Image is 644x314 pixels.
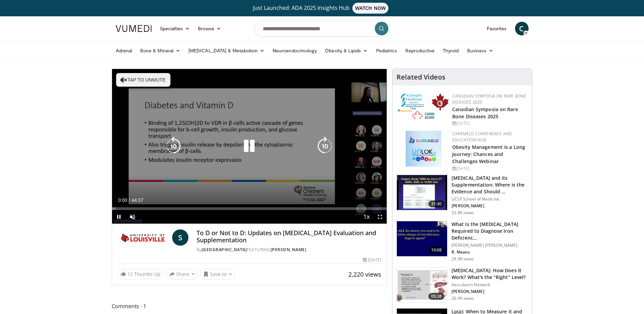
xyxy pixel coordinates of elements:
a: Browse [194,22,225,35]
span: 10:08 [428,247,445,254]
span: 2,220 views [348,270,381,278]
a: [MEDICAL_DATA] & Metabolism [184,44,269,57]
h3: [MEDICAL_DATA] and its Supplementation: Where is the Evidence and Should … [452,175,528,195]
a: Specialties [156,22,194,35]
button: Share [166,269,198,280]
h3: [MEDICAL_DATA]: How Does It Work? What's the “Right” Level? [452,267,528,281]
div: Progress Bar [112,207,387,210]
div: [DATE] [452,165,527,172]
span: Comments 1 [112,302,387,311]
a: 05:38 [MEDICAL_DATA]: How Does It Work? What's the “Right” Level? Vasculearn Network [PERSON_NAME... [397,267,528,303]
img: 4bb25b40-905e-443e-8e37-83f056f6e86e.150x105_q85_crop-smart_upscale.jpg [397,175,447,210]
span: 05:38 [428,293,445,300]
span: WATCH NOW [352,3,388,14]
button: Unmute [126,210,139,224]
p: UCSF School of Medicine [452,196,528,202]
img: University of Louisville [117,229,169,246]
a: [GEOGRAPHIC_DATA] [202,247,247,252]
input: Search topics, interventions [254,20,390,37]
p: [PERSON_NAME] [PERSON_NAME] [452,243,528,248]
img: 8daf03b8-df50-44bc-88e2-7c154046af55.150x105_q85_crop-smart_upscale.jpg [397,267,447,303]
img: 15adaf35-b496-4260-9f93-ea8e29d3ece7.150x105_q85_crop-smart_upscale.jpg [397,221,447,257]
h4: To D or Not to D: Updates on [MEDICAL_DATA] Evaluation and Supplementation [197,229,381,244]
a: 31:30 [MEDICAL_DATA] and its Supplementation: Where is the Evidence and Should … UCSF School of M... [397,175,528,215]
a: Canadian Symposia on Rare Bone Diseases 2025 [452,93,526,105]
span: 0:00 [118,197,127,203]
a: Bone & Mineral [136,44,184,57]
a: Reproductive [401,44,439,57]
img: 59b7dea3-8883-45d6-a110-d30c6cb0f321.png.150x105_q85_autocrop_double_scale_upscale_version-0.2.png [398,93,449,121]
span: 31:30 [428,200,445,207]
a: Obesity & Lipids [321,44,372,57]
button: Tap to unmute [116,73,170,87]
video-js: Video Player [112,69,387,224]
span: 12 [127,271,133,277]
a: 12 Thumbs Up [117,269,164,279]
div: [DATE] [363,257,381,263]
a: Adrenal [112,44,136,57]
p: Vasculearn Network [452,282,528,287]
button: Save to [200,269,235,280]
div: [DATE] [452,120,527,126]
a: [PERSON_NAME] [271,247,307,252]
a: C [515,22,529,35]
a: Just Launched: ADA 2025 Insights HubWATCH NOW [117,3,528,14]
span: / [129,197,130,203]
a: Business [463,44,498,57]
button: Pause [112,210,126,224]
p: 29.3K views [452,256,474,262]
p: [PERSON_NAME] [452,203,528,209]
a: CaReMeLO Conference and Education Hub [452,131,512,143]
h4: Related Videos [397,73,445,81]
a: Canadian Symposia on Rare Bone Diseases 2025 [452,106,518,120]
button: Playback Rate [360,210,373,224]
span: 44:37 [131,197,143,203]
a: Neuroendocrinology [269,44,321,57]
a: S [172,229,188,246]
p: R. Means [452,249,528,255]
img: 45df64a9-a6de-482c-8a90-ada250f7980c.png.150x105_q85_autocrop_double_scale_upscale_version-0.2.jpg [406,131,441,167]
img: VuMedi Logo [116,25,152,32]
a: Obesity Management is a Long Journey: Chances and Challenges Webinar [452,144,525,164]
p: [PERSON_NAME] [452,289,528,294]
h3: What Is the [MEDICAL_DATA] Required to Diagnose Iron Deficienc… [452,221,528,241]
p: 52.8K views [452,210,474,215]
div: By FEATURING [197,247,381,253]
button: Fullscreen [373,210,387,224]
a: 10:08 What Is the [MEDICAL_DATA] Required to Diagnose Iron Deficienc… [PERSON_NAME] [PERSON_NAME]... [397,221,528,262]
a: Pediatrics [372,44,402,57]
p: 26.9K views [452,296,474,301]
a: Thyroid [439,44,463,57]
a: Favorites [483,22,511,35]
